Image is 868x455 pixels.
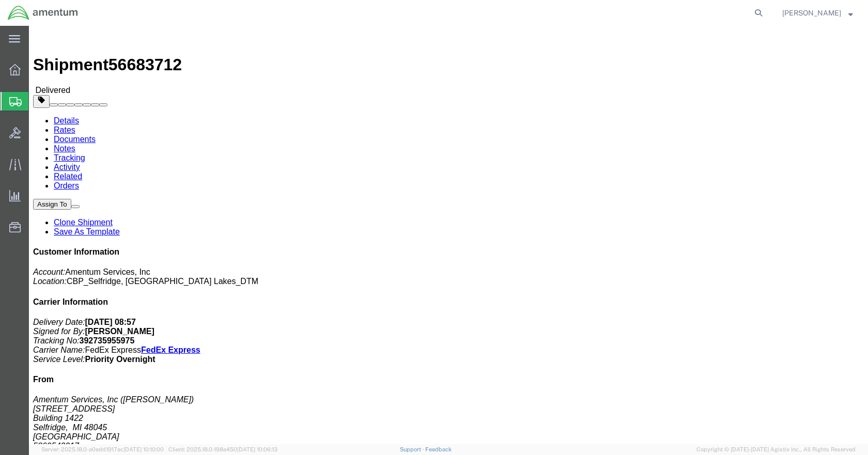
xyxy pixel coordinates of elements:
[123,446,164,452] span: [DATE] 10:10:00
[168,446,277,452] span: Client: 2025.18.0-198a450
[400,446,426,452] a: Support
[29,26,868,444] iframe: FS Legacy Container
[237,446,277,452] span: [DATE] 10:06:13
[696,445,856,454] span: Copyright © [DATE]-[DATE] Agistix Inc., All Rights Reserved
[782,7,854,19] button: [PERSON_NAME]
[425,446,452,452] a: Feedback
[782,7,841,19] span: William Glazer
[41,446,164,452] span: Server: 2025.18.0-a0edd1917ac
[7,5,79,21] img: logo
